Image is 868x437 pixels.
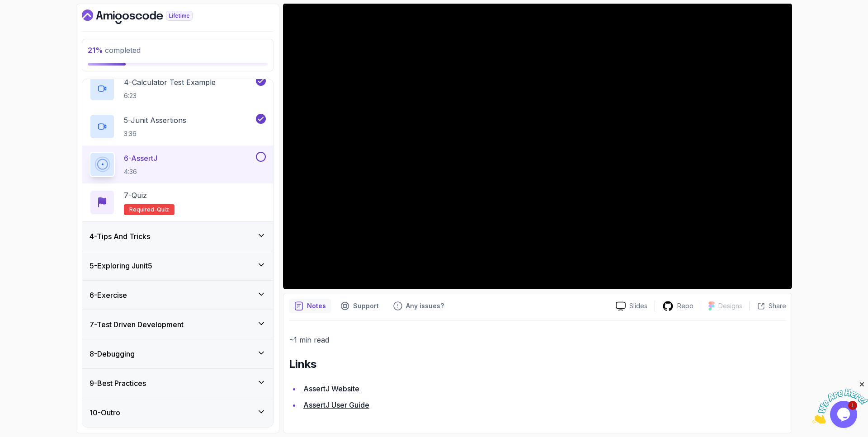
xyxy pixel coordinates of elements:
[90,231,150,242] h3: 4 - Tips And Tricks
[90,114,266,139] button: 5-Junit Assertions3:36
[303,384,359,393] a: AssertJ Website
[90,378,146,389] h3: 9 - Best Practices
[88,46,141,55] span: completed
[283,3,792,289] iframe: 6 - AssertJ
[129,206,157,213] span: Required-
[406,301,444,310] p: Any issues?
[82,369,273,398] button: 9-Best Practices
[289,357,786,371] h2: Links
[90,190,266,215] button: 7-QuizRequired-quiz
[307,301,326,310] p: Notes
[82,281,273,310] button: 6-Exercise
[769,301,786,310] p: Share
[609,301,655,311] a: Slides
[82,339,273,368] button: 8-Debugging
[157,206,169,213] span: quiz
[124,91,216,100] p: 6:23
[655,301,701,312] a: Repo
[90,407,120,418] h3: 10 - Outro
[88,46,103,55] span: 21 %
[124,167,157,176] p: 4:36
[90,152,266,177] button: 6-AssertJ4:36
[353,301,379,310] p: Support
[124,190,147,201] p: 7 - Quiz
[335,299,384,313] button: Support button
[124,153,157,164] p: 6 - AssertJ
[90,260,152,271] h3: 5 - Exploring Junit5
[124,129,186,138] p: 3:36
[124,115,186,126] p: 5 - Junit Assertions
[90,76,266,101] button: 4-Calculator Test Example6:23
[718,301,742,310] p: Designs
[90,290,127,301] h3: 6 - Exercise
[82,222,273,251] button: 4-Tips And Tricks
[82,398,273,427] button: 10-Outro
[388,299,449,313] button: Feedback button
[750,301,786,310] button: Share
[677,301,693,310] p: Repo
[90,319,184,330] h3: 7 - Test Driven Development
[812,381,868,423] iframe: chat widget
[289,334,786,346] p: ~1 min read
[90,348,135,359] h3: 8 - Debugging
[82,251,273,280] button: 5-Exploring Junit5
[124,77,216,88] p: 4 - Calculator Test Example
[82,9,213,24] a: Dashboard
[289,299,331,313] button: notes button
[82,310,273,339] button: 7-Test Driven Development
[303,400,369,409] a: AssertJ User Guide
[629,301,647,310] p: Slides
